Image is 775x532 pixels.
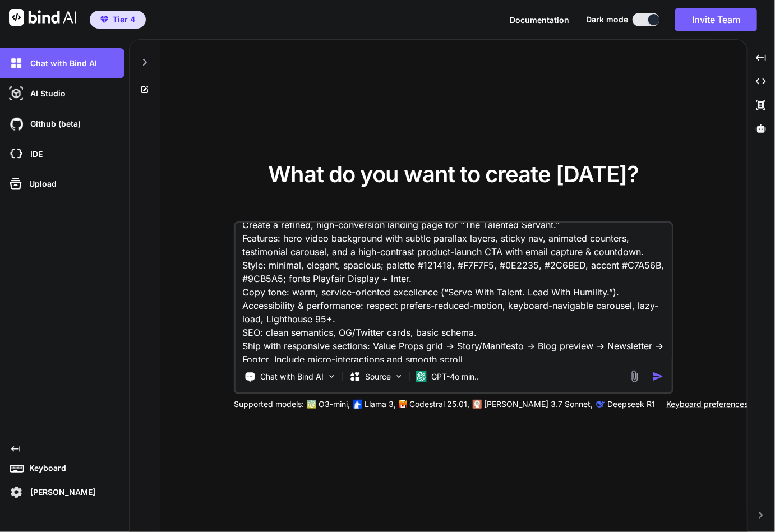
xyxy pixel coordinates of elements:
[319,399,350,410] p: O3-mini,
[7,483,26,502] img: settings
[652,371,664,382] img: icon
[25,178,57,189] p: Upload
[26,149,43,160] p: IDE
[510,14,569,26] button: Documentation
[327,372,336,381] img: Pick Tools
[431,371,479,382] p: GPT-4o min..
[7,54,26,73] img: darkChat
[260,371,324,382] p: Chat with Bind AI
[7,114,26,133] img: githubDark
[628,370,641,383] img: attachment
[236,223,672,362] textarea: Create a refined, high-conversion landing page for “The Talented Servant.” Features: hero video b...
[25,462,66,474] p: Keyboard
[353,400,362,409] img: Llama2
[394,372,404,381] img: Pick Models
[100,16,108,23] img: premium
[510,15,569,25] span: Documentation
[586,14,628,25] span: Dark mode
[307,400,316,409] img: GPT-4
[399,400,407,408] img: Mistral-AI
[365,371,391,382] p: Source
[409,399,469,410] p: Codestral 25.01,
[365,399,396,410] p: Llama 3,
[90,11,146,29] button: premiumTier 4
[596,400,605,409] img: claude
[666,399,748,410] p: Keyboard preferences
[26,118,81,129] p: Github (beta)
[234,399,304,410] p: Supported models:
[269,160,639,188] span: What do you want to create [DATE]?
[607,399,655,410] p: Deepseek R1
[7,84,26,103] img: darkAi-studio
[484,399,593,410] p: [PERSON_NAME] 3.7 Sonnet,
[26,487,95,498] p: [PERSON_NAME]
[26,88,66,99] p: AI Studio
[9,9,76,26] img: Bind AI
[675,8,757,31] button: Invite Team
[113,14,135,25] span: Tier 4
[416,371,427,382] img: GPT-4o mini
[26,58,97,69] p: Chat with Bind AI
[7,145,26,164] img: cloudideIcon
[473,400,482,409] img: claude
